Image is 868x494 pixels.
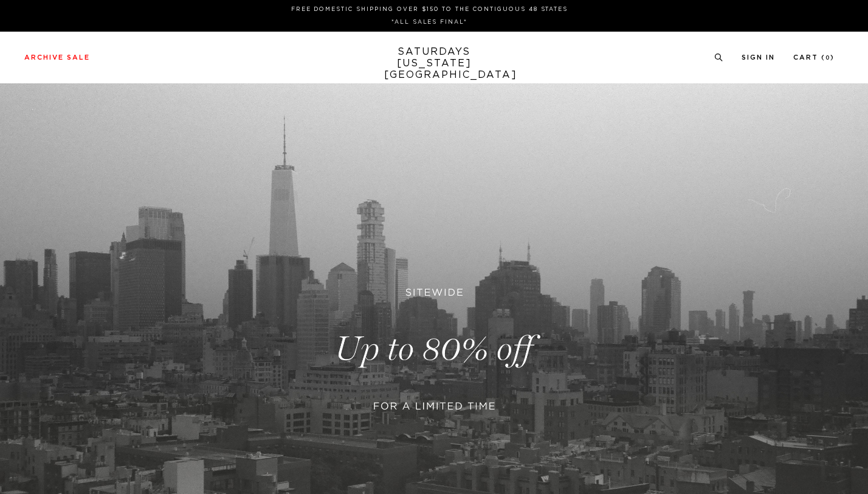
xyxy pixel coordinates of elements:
p: *ALL SALES FINAL* [29,18,830,27]
small: 0 [825,55,830,61]
a: Sign In [742,54,775,61]
p: FREE DOMESTIC SHIPPING OVER $150 TO THE CONTIGUOUS 48 STATES [29,5,830,14]
a: Archive Sale [24,54,90,61]
a: Cart (0) [793,54,835,61]
a: SATURDAYS[US_STATE][GEOGRAPHIC_DATA] [384,46,484,81]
